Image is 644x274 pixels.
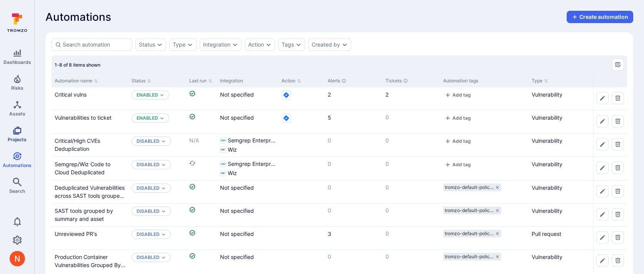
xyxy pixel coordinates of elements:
button: Expand dropdown [232,42,238,48]
p: 0 [385,207,437,214]
input: Search automation [63,41,129,48]
div: Cell for Automation tags [440,134,529,157]
div: Cell for Automation tags [440,87,529,110]
button: Edit automation [596,185,609,197]
div: Cell for Status [128,134,186,157]
div: Automation tags [443,77,526,84]
p: Vulnerability [532,184,609,192]
div: tags-cell- [443,253,526,261]
button: Delete automation [612,231,624,244]
p: 0 [385,253,437,261]
span: tromzo-default-polic … [445,207,494,214]
button: create-automation-button [567,11,633,23]
div: tags-cell- [443,207,526,214]
a: 5 [328,114,331,121]
p: 0 [328,137,379,144]
div: Cell for Status [128,157,186,180]
div: tags-cell- [443,90,526,100]
div: Cell for Alerts [325,250,382,273]
span: tromzo-default-polic … [445,184,494,190]
p: N/A [189,137,214,144]
button: Status [139,42,155,48]
div: Cell for Action [279,87,325,110]
div: Cell for Alerts [325,110,382,133]
button: Sort by Status [132,78,151,84]
button: add tag [443,138,472,144]
a: 3 [328,231,331,237]
div: tags-cell- [443,230,526,237]
button: Delete automation [612,115,624,127]
p: Enabled [137,92,158,98]
div: tromzo-default-policy [443,184,501,191]
div: Cell for Integration [217,157,279,180]
button: Edit automation [596,162,609,174]
p: 0 [385,184,437,191]
button: Expand dropdown [295,42,302,48]
span: Risks [11,85,23,91]
div: Cell for Automation tags [440,227,529,249]
span: Not specified [220,91,254,98]
button: add tag [443,92,472,98]
div: tromzo-default-policy [443,207,501,214]
button: Expand dropdown [161,186,166,190]
button: Disabled [137,254,160,261]
div: Cell for Status [128,87,186,110]
button: Expand dropdown [161,139,166,144]
div: Cell for Type [529,204,612,226]
div: Cell for Type [529,227,612,249]
div: Cell for Tickets [382,157,440,180]
p: Vulnerability [532,253,609,261]
div: Cell for Alerts [325,157,382,180]
div: Cell for Type [529,134,612,157]
span: Not specified [220,254,254,260]
a: Critical vulns [55,91,87,98]
div: Cell for Automation name [52,157,128,180]
button: Expand dropdown [161,232,166,237]
p: Pull request [532,230,609,238]
span: Projects [8,137,27,142]
div: Cell for Automation name [52,87,128,110]
div: created by filter [308,38,351,51]
button: Expand dropdown [161,255,166,260]
div: Cell for Status [128,180,186,203]
button: Delete automation [612,185,624,197]
p: Vulnerability [532,160,609,168]
div: Cell for Integration [217,227,279,249]
div: Cell for Automation tags [440,157,529,180]
span: 1-8 of 8 items shown [55,62,100,68]
div: Integration [203,42,230,48]
div: Tickets [385,77,437,84]
div: Cell for Alerts [325,204,382,226]
div: Cell for Last run [186,180,217,203]
span: Not specified [220,207,254,214]
button: Disabled [137,231,160,237]
button: Created by [312,42,340,48]
div: Cell for Action [279,157,325,180]
p: 0 [385,230,437,237]
button: Delete automation [612,92,624,104]
div: Cell for Last run [186,227,217,249]
div: Cell for Tickets [382,110,440,133]
div: Cell for Tickets [382,250,440,273]
div: Cell for Status [128,227,186,249]
button: Expand dropdown [157,42,163,48]
div: tags-cell- [443,184,526,191]
div: Cell for Action [279,204,325,226]
div: Cell for Type [529,110,612,133]
p: 0 [328,184,379,191]
div: tromzo-default-policy [443,253,501,261]
div: Alerts [328,77,379,84]
p: Vulnerability [532,207,609,215]
div: Cell for Last run [186,110,217,133]
div: Cell for Last run [186,134,217,157]
div: Cell for Type [529,87,612,110]
div: Cell for Type [529,180,612,203]
div: Cell for Tickets [382,227,440,249]
div: Cell for Integration [217,204,279,226]
button: Disabled [137,162,160,168]
p: Disabled [137,138,160,144]
p: Disabled [137,208,160,214]
div: Cell for Action [279,180,325,203]
div: Cell for Integration [217,180,279,203]
span: Assets [9,111,25,117]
